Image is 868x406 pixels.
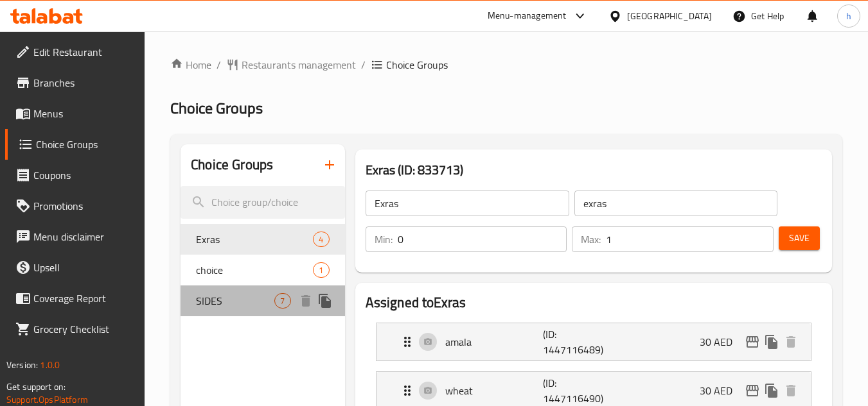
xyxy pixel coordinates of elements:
button: edit [743,381,762,400]
div: Exras4 [181,224,344,255]
p: Min: [375,232,393,247]
p: (ID: 1447116489) [543,326,608,357]
div: Choices [313,262,329,278]
span: Edit Restaurant [33,44,135,60]
button: delete [781,332,801,351]
div: Menu-management [488,8,567,24]
a: Coverage Report [5,283,145,314]
div: Choices [274,293,290,309]
div: Expand [376,323,811,360]
span: 1 [314,264,328,276]
span: Promotions [33,198,135,214]
input: search [181,186,344,219]
span: 7 [275,295,290,307]
span: Version: [6,357,38,373]
div: SIDES7deleteduplicate [181,285,344,316]
a: Choice Groups [5,129,145,160]
button: duplicate [762,381,781,400]
nav: breadcrumb [170,57,842,72]
span: Exras [196,232,313,247]
li: Expand [366,317,822,366]
span: Coverage Report [33,291,135,306]
li: / [361,57,366,72]
span: Get support on: [6,378,66,395]
span: Restaurants management [242,57,356,72]
p: (ID: 1447116490) [543,375,608,406]
button: delete [296,291,315,310]
span: SIDES [196,293,274,309]
a: Restaurants management [226,57,356,72]
a: Coupons [5,160,145,190]
h3: Exras (ID: 833713) [366,160,822,180]
a: Home [170,57,211,72]
div: [GEOGRAPHIC_DATA] [627,9,712,23]
span: Branches [33,75,135,90]
span: Menus [33,106,135,121]
button: Save [779,226,820,250]
a: Edit Restaurant [5,37,145,67]
span: Choice Groups [386,57,448,72]
h2: Choice Groups [191,155,273,174]
button: delete [781,381,801,400]
li: / [217,57,221,72]
button: edit [743,332,762,351]
p: 30 AED [700,383,743,398]
span: 4 [314,233,328,246]
div: Choices [313,232,329,247]
p: Max: [581,232,601,247]
a: Grocery Checklist [5,314,145,344]
a: Menus [5,98,145,129]
button: duplicate [315,291,335,310]
span: Save [789,230,810,246]
span: h [846,9,851,23]
span: Coupons [33,167,135,183]
a: Menu disclaimer [5,221,145,252]
span: choice [196,262,313,278]
p: wheat [445,383,544,398]
span: Choice Groups [36,137,135,152]
span: Menu disclaimer [33,229,135,244]
span: Choice Groups [170,94,263,123]
button: duplicate [762,332,781,351]
a: Upsell [5,252,145,283]
div: choice1 [181,255,344,285]
span: 1.0.0 [40,357,60,373]
span: Upsell [33,260,135,275]
h2: Assigned to Exras [366,293,822,312]
a: Branches [5,67,145,98]
p: amala [445,334,544,350]
span: Grocery Checklist [33,321,135,337]
a: Promotions [5,190,145,221]
p: 30 AED [700,334,743,350]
